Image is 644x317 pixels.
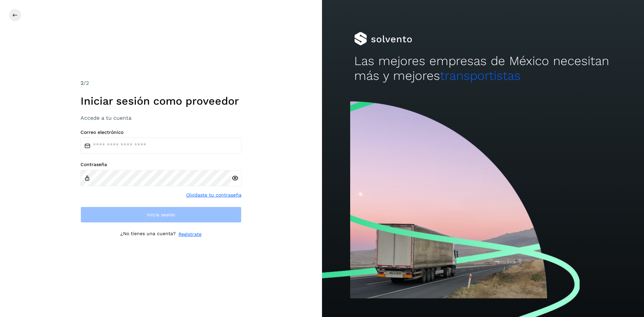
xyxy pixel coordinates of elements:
a: Regístrate [178,231,202,238]
h3: Accede a tu cuenta [80,115,241,121]
h1: Iniciar sesión como proveedor [80,95,241,107]
span: transportistas [440,68,521,83]
button: Inicia sesión [80,207,241,223]
label: Contraseña [80,162,241,167]
span: 2 [80,80,84,86]
h2: Las mejores empresas de México necesitan más y mejores [354,54,612,84]
label: Correo electrónico [80,129,241,135]
p: ¿No tienes una cuenta? [120,231,176,238]
a: Olvidaste tu contraseña [186,192,241,199]
div: /2 [80,79,241,87]
span: Inicia sesión [147,212,175,217]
